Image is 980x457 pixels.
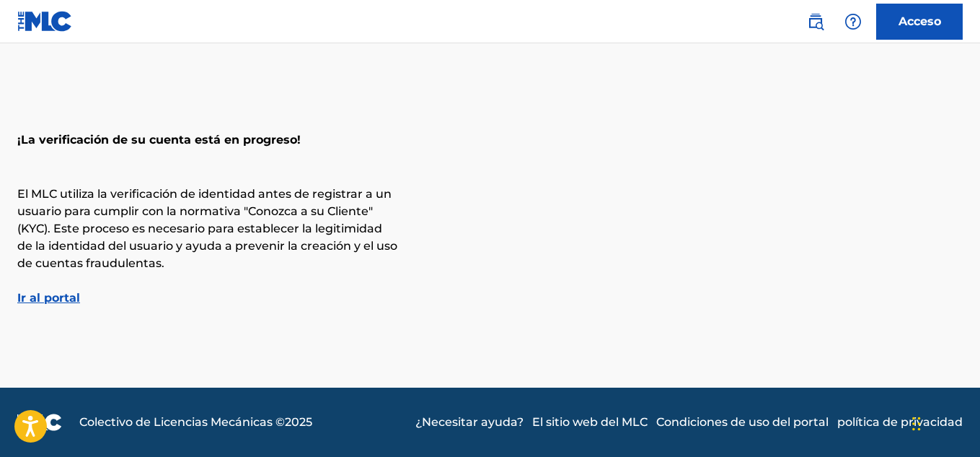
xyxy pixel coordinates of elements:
div: Arrastrar [912,402,921,445]
iframe: Widget de chat [908,388,980,457]
a: Acceso [876,4,963,40]
a: Búsqueda pública [801,7,830,36]
img: ayuda [844,13,862,30]
font: ¡La verificación de su cuenta está en progreso! [17,133,301,147]
font: 2025 [285,415,312,429]
div: Ayuda [839,7,868,36]
img: buscar [807,13,824,30]
font: Colectivo de Licencias Mecánicas © [79,415,285,429]
font: Condiciones de uso del portal [656,415,829,429]
a: política de privacidad [837,414,963,431]
font: Acceso [899,14,941,28]
img: logo [17,414,62,431]
a: Ir al portal [17,291,80,305]
font: política de privacidad [837,415,963,429]
a: ¿Necesitar ayuda? [415,414,524,431]
a: Condiciones de uso del portal [656,414,829,431]
a: El sitio web del MLC [532,414,648,431]
font: El MLC utiliza la verificación de identidad antes de registrar a un usuario para cumplir con la n... [17,187,397,270]
img: Logotipo del MLC [17,11,73,32]
font: El sitio web del MLC [532,415,648,429]
font: ¿Necesitar ayuda? [415,415,524,429]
